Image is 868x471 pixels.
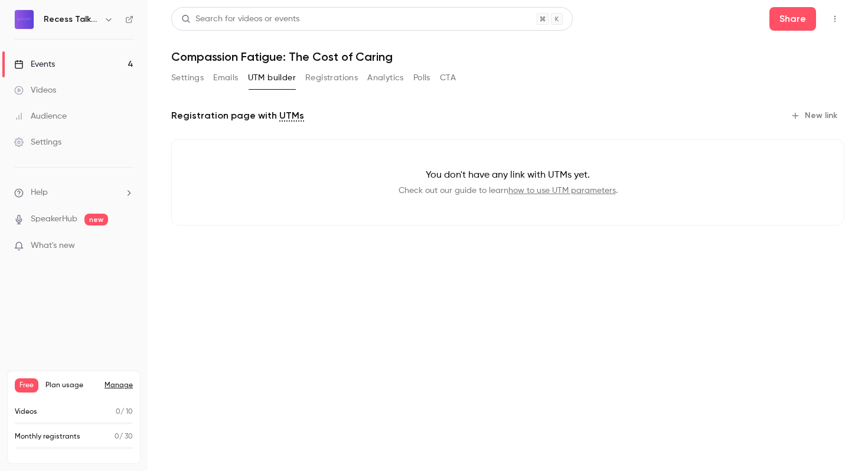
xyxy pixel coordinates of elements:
img: Recess Talks For Those Who Care [15,10,34,29]
p: Registration page with [171,109,304,123]
p: You don't have any link with UTMs yet. [191,168,825,182]
p: Check out our guide to learn . [191,185,825,197]
span: 0 [116,408,120,416]
a: Manage [105,381,133,390]
div: Events [14,58,55,70]
button: Share [769,7,816,31]
span: 0 [115,433,119,440]
li: help-dropdown-opener [14,187,133,199]
span: What's new [31,240,75,252]
button: Settings [171,68,204,87]
div: Search for videos or events [181,13,299,25]
button: Emails [213,68,238,87]
h6: Recess Talks For Those Who Care [44,14,99,25]
span: Help [31,187,48,199]
p: / 10 [116,407,133,417]
button: Registrations [305,68,358,87]
button: New link [786,106,844,125]
p: Videos [15,407,37,417]
button: CTA [440,68,456,87]
a: how to use UTM parameters [508,187,616,195]
span: new [84,214,108,225]
div: Videos [14,84,56,96]
div: Settings [14,136,61,148]
button: Polls [413,68,430,87]
span: Plan usage [45,381,97,390]
p: / 30 [115,431,133,442]
button: Analytics [367,68,404,87]
div: Audience [14,110,67,122]
h1: Compassion Fatigue: The Cost of Caring [171,50,844,64]
p: Monthly registrants [15,431,80,442]
button: UTM builder [248,68,296,87]
a: SpeakerHub [31,213,77,225]
span: Free [15,378,38,392]
a: UTMs [279,109,304,123]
